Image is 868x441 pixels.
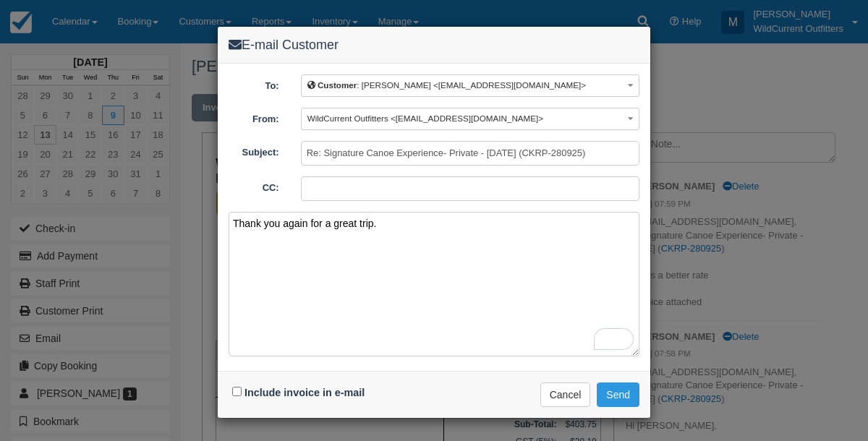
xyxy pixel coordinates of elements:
[229,38,639,53] h4: E-mail Customer
[307,114,543,123] span: WildCurrent Outfitters <[EMAIL_ADDRESS][DOMAIN_NAME]>
[301,108,639,130] button: WildCurrent Outfitters <[EMAIL_ADDRESS][DOMAIN_NAME]>
[597,382,639,407] button: Send
[301,74,639,97] button: Customer: [PERSON_NAME] <[EMAIL_ADDRESS][DOMAIN_NAME]>
[218,74,290,93] label: To:
[229,212,639,356] textarea: To enrich screen reader interactions, please activate Accessibility in Grammarly extension settings
[540,382,591,407] button: Cancel
[307,80,586,90] span: : [PERSON_NAME] <[EMAIL_ADDRESS][DOMAIN_NAME]>
[218,141,290,160] label: Subject:
[218,176,290,195] label: CC:
[218,108,290,127] label: From:
[244,387,365,398] label: Include invoice in e-mail
[318,80,357,90] b: Customer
